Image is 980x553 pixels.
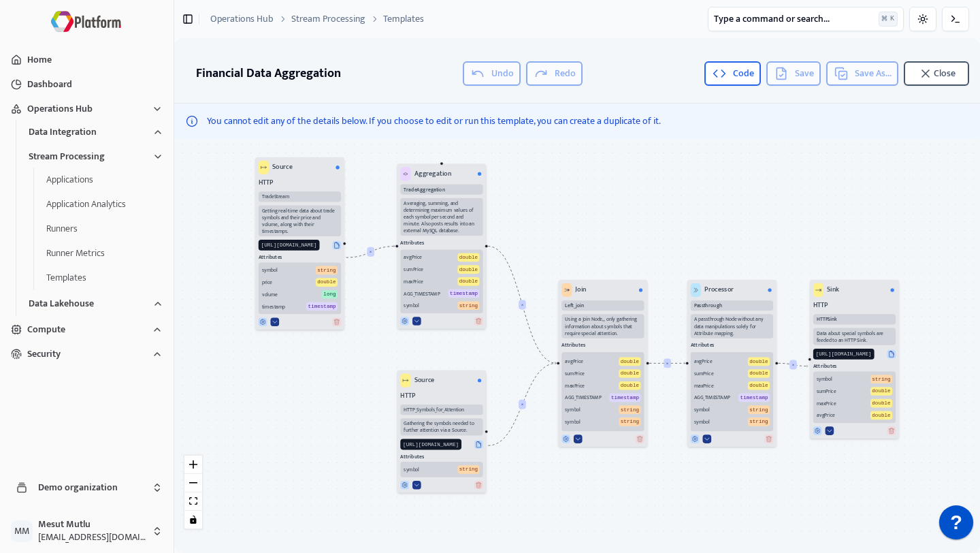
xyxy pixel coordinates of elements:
[565,302,640,309] span: Left_join
[749,383,768,389] code: double
[872,388,890,394] code: double
[714,12,830,26] span: Type a command or search...
[694,407,742,413] span: symbol
[38,481,146,494] span: Demo organization
[41,169,169,191] button: Applications
[5,343,168,365] button: Security
[404,407,479,413] span: HTTP_Symbols_for_Attention
[694,418,742,425] span: symbol
[621,370,639,377] code: double
[323,291,336,298] code: long
[41,242,169,264] button: Runner Metrics
[346,247,395,258] g: Edge from source-dd44d570-f8bb-4546-86e5-dbac0a6d8b6b to aggregation-47588398-4db6-4c51-ba53-d15d...
[687,280,777,447] div: ProcessorPassthroughA passthrough Node without any data manipulations solely for Attribute mappin...
[404,266,452,273] span: sumPrice
[872,400,890,407] code: double
[872,412,890,418] code: double
[704,61,761,86] button: Code
[694,370,742,377] span: sumPrice
[404,420,479,434] span: Gathering the symbols needed to further attention via a Source.
[317,279,336,285] code: double
[664,358,671,368] div: ×
[5,471,168,504] button: Demo organization
[404,466,452,473] span: symbol
[259,178,274,188] span: HTTP
[403,441,459,447] span: [URL][DOMAIN_NAME]
[27,102,93,116] span: Operations Hub
[184,474,202,492] button: zoom out
[817,375,892,383] div: symbol
[404,200,479,234] span: Averaging, summing, and determining maximum values of each symbol per second and minute. Also pos...
[817,399,892,408] div: maxPrice
[691,342,773,349] span: Attributes
[694,302,770,309] span: Passthrough
[575,285,586,295] span: Join
[810,280,899,439] div: SinkHTTPHTTPSinkData about special symbols are feeded to an HTTP Sink.[URL][DOMAIN_NAME]Attribute...
[262,279,310,286] span: price
[38,518,146,531] span: Mesut Mutlu
[23,293,169,315] button: Data Lakehouse
[621,419,639,425] code: string
[41,267,169,289] button: Templates
[708,7,904,31] button: Type a command or search...⌘K
[813,363,896,370] span: Attributes
[904,61,969,86] button: Close
[488,363,556,445] g: Edge from source-e379fb45-3f93-4488-9253-1b2fae6bd54c to join-146ae7e3-a74e-4433-8368-d6f352de97be
[397,370,486,492] div: SourceHTTPHTTP_Symbols_for_AttentionGathering the symbols needed to further attention via a Sourc...
[184,511,202,529] button: toggle interactivity
[816,351,872,358] span: [URL][DOMAIN_NAME]
[561,342,644,349] span: Attributes
[817,330,892,343] span: Data about special symbols are feeded to an HTTP Sink.
[262,291,310,298] span: volume
[414,169,452,179] span: Aggregation
[184,492,202,511] button: fit view
[23,146,169,168] button: Stream Processing
[400,239,483,246] span: Attributes
[210,12,274,26] a: Operations Hub
[11,520,33,542] span: M M
[694,394,738,401] span: AGG_TIMESTAMP
[565,370,613,377] span: sumPrice
[558,280,647,447] div: JoinLeft_joinUsing a Join Node,, only gathering information about symbols that require special at...
[611,395,639,401] code: timestamp
[459,302,478,309] code: string
[291,12,365,26] a: Stream Processing
[5,515,168,548] button: MMMesut Mutlu[EMAIL_ADDRESS][DOMAIN_NAME]
[827,285,839,295] span: Sink
[262,193,338,200] span: TradeStream
[817,387,892,396] div: sumPrice
[383,12,424,26] a: Templates
[565,418,613,425] span: symbol
[488,247,556,364] g: Edge from aggregation-47588398-4db6-4c51-ba53-d15d6bc2cf87 to join-146ae7e3-a74e-4433-8368-d6f352...
[565,316,640,336] span: Using a Join Node,, only gathering information about symbols that require special attention.
[450,291,478,297] code: timestamp
[813,300,828,311] span: HTTP
[262,267,310,274] span: symbol
[207,114,661,128] p: You cannot edit any of the details below. If you choose to edit or run this template, you can cre...
[41,218,169,240] button: Runners
[694,316,770,336] span: A passthrough Node without any data manipulations solely for Attribute mapping.
[749,370,768,377] code: double
[565,382,613,389] span: maxPrice
[29,125,97,139] span: Data Integration
[210,12,424,26] nav: breadcrumb
[621,407,639,413] code: string
[414,375,435,385] span: Source
[459,266,478,272] code: double
[404,186,479,193] span: TradeAggregation
[5,49,168,71] button: Home
[519,400,526,409] div: ×
[779,363,808,366] g: Edge from processor-9ce50b2c-b725-4dd5-abd1-55e197cf7339 to sink-517c274c-9ea5-4053-828e-7452761b...
[789,360,797,370] div: ×
[5,319,168,341] button: Compute
[184,456,202,474] button: zoom in
[317,267,336,273] code: string
[272,162,293,172] span: Source
[27,347,61,361] span: Security
[694,382,742,389] span: maxPrice
[23,121,169,143] button: Data Integration
[29,297,94,311] span: Data Lakehouse
[262,207,338,234] span: Getting real-time data about trade symbols and their price and volume, along with their timestamps.
[400,391,415,401] span: HTTP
